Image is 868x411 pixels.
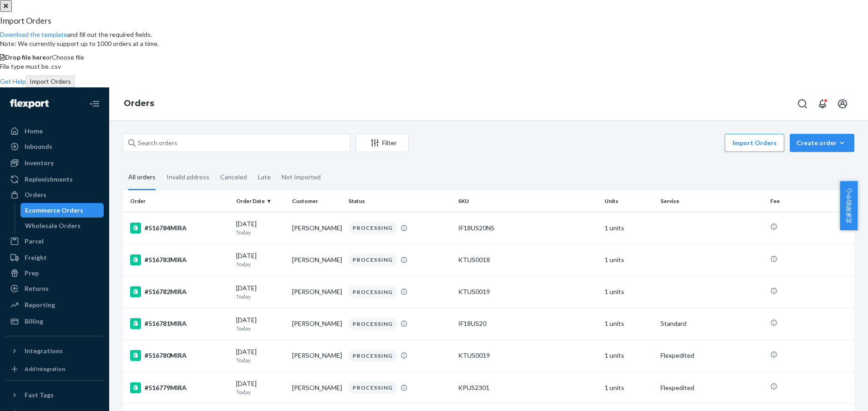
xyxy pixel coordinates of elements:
span: Choose file [52,53,84,61]
span: or [46,53,52,61]
span: Drop file here [5,53,46,61]
button: 卖家帮助中心 [840,181,858,230]
button: Import Orders [26,76,75,87]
